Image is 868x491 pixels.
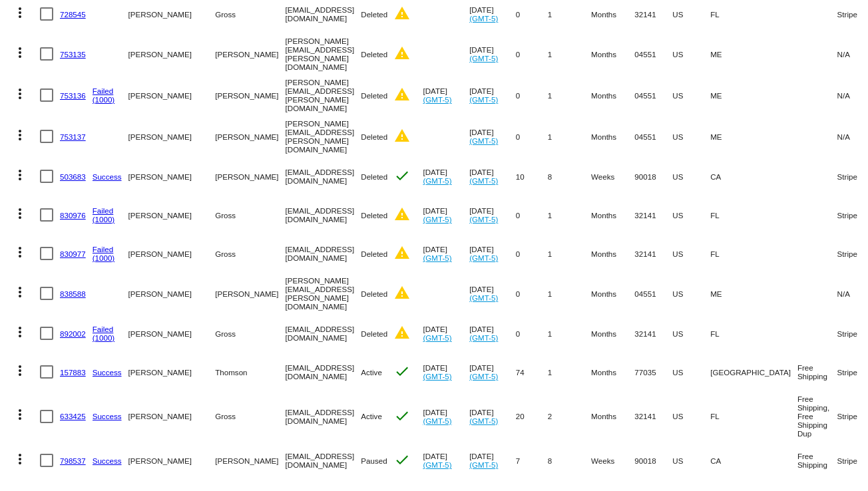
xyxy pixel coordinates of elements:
[710,234,797,273] mat-cell: FL
[286,33,361,75] mat-cell: [PERSON_NAME][EMAIL_ADDRESS][PERSON_NAME][DOMAIN_NAME]
[423,372,451,381] a: (GMT-5)
[672,196,710,234] mat-cell: US
[423,215,451,224] a: (GMT-5)
[215,314,285,353] mat-cell: Gross
[93,206,114,215] a: Failed
[469,196,516,234] mat-cell: [DATE]
[93,456,122,465] a: Success
[516,314,548,353] mat-cell: 0
[634,33,672,75] mat-cell: 04551
[591,196,634,234] mat-cell: Months
[591,273,634,314] mat-cell: Months
[215,441,285,480] mat-cell: [PERSON_NAME]
[12,284,28,300] mat-icon: more_vert
[394,128,410,144] mat-icon: warning
[93,368,122,377] a: Success
[634,116,672,157] mat-cell: 04551
[797,391,837,441] mat-cell: Free Shipping, Free Shipping Dup
[93,245,114,253] a: Failed
[634,441,672,480] mat-cell: 90018
[12,45,28,61] mat-icon: more_vert
[516,353,548,391] mat-cell: 74
[710,273,797,314] mat-cell: ME
[469,353,516,391] mat-cell: [DATE]
[634,75,672,116] mat-cell: 04551
[469,75,516,116] mat-cell: [DATE]
[12,363,28,379] mat-icon: more_vert
[128,314,216,353] mat-cell: [PERSON_NAME]
[215,391,285,441] mat-cell: Gross
[361,132,387,141] span: Deleted
[423,234,469,273] mat-cell: [DATE]
[394,285,410,301] mat-icon: warning
[394,86,410,102] mat-icon: warning
[591,353,634,391] mat-cell: Months
[423,391,469,441] mat-cell: [DATE]
[394,452,410,468] mat-icon: check
[710,353,797,391] mat-cell: [GEOGRAPHIC_DATA]
[286,441,361,480] mat-cell: [EMAIL_ADDRESS][DOMAIN_NAME]
[516,75,548,116] mat-cell: 0
[516,391,548,441] mat-cell: 20
[423,441,469,480] mat-cell: [DATE]
[672,234,710,273] mat-cell: US
[634,314,672,353] mat-cell: 32141
[394,408,410,424] mat-icon: check
[672,391,710,441] mat-cell: US
[128,33,216,75] mat-cell: [PERSON_NAME]
[423,157,469,196] mat-cell: [DATE]
[12,86,28,102] mat-icon: more_vert
[93,333,115,342] a: (1000)
[548,353,591,391] mat-cell: 1
[710,116,797,157] mat-cell: ME
[469,416,498,425] a: (GMT-5)
[361,172,387,181] span: Deleted
[93,253,115,262] a: (1000)
[361,329,387,338] span: Deleted
[548,314,591,353] mat-cell: 1
[286,157,361,196] mat-cell: [EMAIL_ADDRESS][DOMAIN_NAME]
[394,168,410,184] mat-icon: check
[394,325,410,341] mat-icon: warning
[423,75,469,116] mat-cell: [DATE]
[548,75,591,116] mat-cell: 1
[516,157,548,196] mat-cell: 10
[286,314,361,353] mat-cell: [EMAIL_ADDRESS][DOMAIN_NAME]
[516,234,548,273] mat-cell: 0
[516,196,548,234] mat-cell: 0
[548,441,591,480] mat-cell: 8
[469,333,498,342] a: (GMT-5)
[423,196,469,234] mat-cell: [DATE]
[128,116,216,157] mat-cell: [PERSON_NAME]
[93,325,114,333] a: Failed
[361,10,387,19] span: Deleted
[12,5,28,21] mat-icon: more_vert
[12,451,28,467] mat-icon: more_vert
[286,196,361,234] mat-cell: [EMAIL_ADDRESS][DOMAIN_NAME]
[361,368,382,377] span: Active
[423,460,451,469] a: (GMT-5)
[93,215,115,224] a: (1000)
[672,314,710,353] mat-cell: US
[93,95,115,104] a: (1000)
[797,353,837,391] mat-cell: Free Shipping
[423,333,451,342] a: (GMT-5)
[12,324,28,340] mat-icon: more_vert
[60,132,86,141] a: 753137
[423,353,469,391] mat-cell: [DATE]
[286,75,361,116] mat-cell: [PERSON_NAME][EMAIL_ADDRESS][PERSON_NAME][DOMAIN_NAME]
[60,368,86,377] a: 157883
[548,157,591,196] mat-cell: 8
[361,289,387,298] span: Deleted
[672,441,710,480] mat-cell: US
[286,116,361,157] mat-cell: [PERSON_NAME][EMAIL_ADDRESS][PERSON_NAME][DOMAIN_NAME]
[591,441,634,480] mat-cell: Weeks
[591,33,634,75] mat-cell: Months
[128,353,216,391] mat-cell: [PERSON_NAME]
[215,234,285,273] mat-cell: Gross
[634,234,672,273] mat-cell: 32141
[710,75,797,116] mat-cell: ME
[548,234,591,273] mat-cell: 1
[548,33,591,75] mat-cell: 1
[60,211,86,220] a: 830976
